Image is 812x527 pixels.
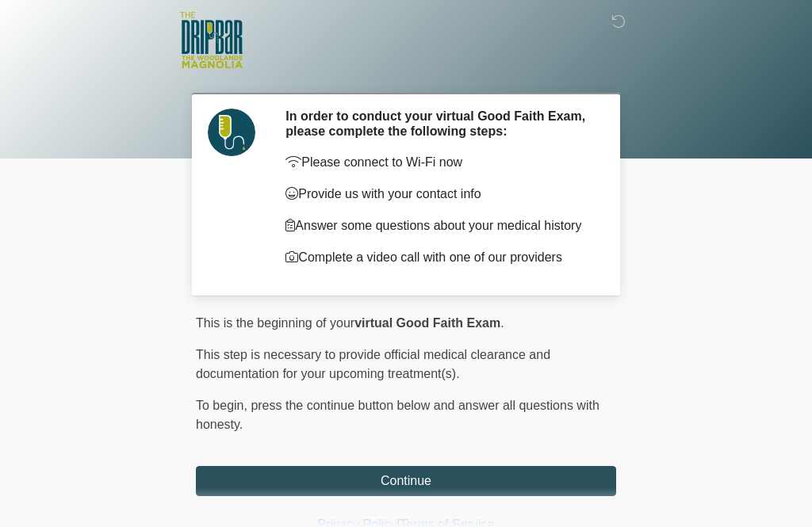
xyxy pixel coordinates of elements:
span: To begin, [196,399,251,412]
p: Provide us with your contact info [285,185,592,204]
span: This is the beginning of your [196,316,354,330]
span: press the continue button below and answer all questions with honesty. [196,399,599,431]
button: Continue [196,466,616,496]
p: Answer some questions about your medical history [285,216,592,235]
img: Agent Avatar [208,109,255,156]
p: Complete a video call with one of our providers [285,248,592,267]
h2: In order to conduct your virtual Good Faith Exam, please complete the following steps: [285,109,592,139]
img: The DripBar - Magnolia Logo [180,12,243,70]
span: . [500,316,504,330]
span: This step is necessary to provide official medical clearance and documentation for your upcoming ... [196,348,550,380]
p: Please connect to Wi-Fi now [285,153,592,172]
strong: virtual Good Faith Exam [354,316,500,330]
